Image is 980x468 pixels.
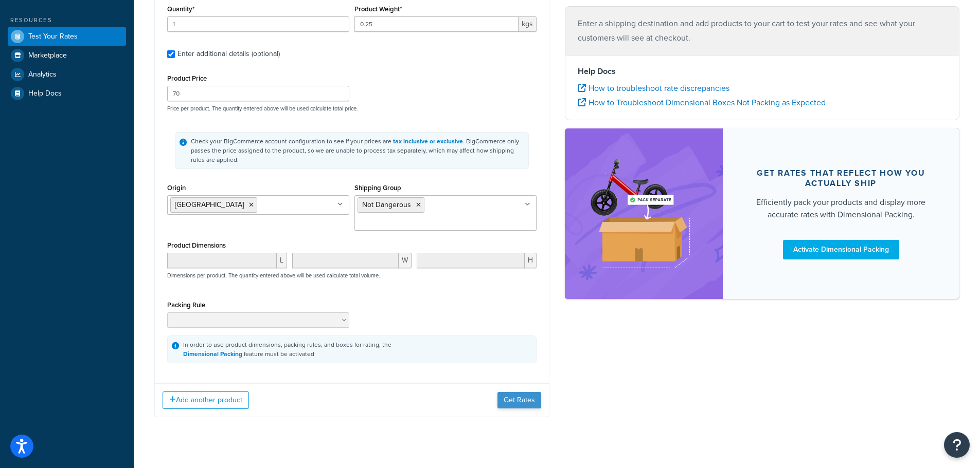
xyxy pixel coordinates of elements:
label: Packing Rule [167,301,205,309]
span: kgs [519,16,537,32]
span: Not Dangerous [362,199,411,210]
span: L [277,253,287,268]
button: Add another product [163,391,249,409]
div: Get rates that reflect how you actually ship [747,168,935,189]
div: Resources [8,16,126,25]
label: Product Dimensions [167,241,226,249]
div: Efficiently pack your products and display more accurate rates with Dimensional Packing. [747,196,935,221]
a: How to Troubleshoot Dimensional Boxes Not Packing as Expected [578,97,826,108]
input: 0.00 [354,16,519,32]
div: In order to use product dimensions, packing rules, and boxes for rating, the feature must be acti... [183,340,391,359]
a: Marketplace [8,46,126,65]
span: Test Your Rates [28,32,78,41]
span: Analytics [28,70,57,79]
label: Shipping Group [354,184,401,192]
span: H [525,253,537,268]
button: Get Rates [497,392,541,408]
p: Price per product. The quantity entered above will be used calculate total price. [165,105,539,112]
div: Check your BigCommerce account configuration to see if your prices are . BigCommerce only passes ... [191,137,524,164]
img: feature-image-dim-d40ad3071a2b3c8e08177464837368e35600d3c5e73b18a22c1e4bb210dc32ac.png [580,144,707,283]
span: Marketplace [28,51,67,60]
p: Dimensions per product. The quantity entered above will be used calculate total volume. [165,272,380,279]
a: Test Your Rates [8,27,126,46]
button: Open Resource Center [944,432,970,458]
span: Help Docs [28,89,62,98]
a: Dimensional Packing [183,349,242,359]
label: Product Weight* [354,5,402,13]
a: Help Docs [8,84,126,103]
span: [GEOGRAPHIC_DATA] [175,199,244,210]
a: Analytics [8,65,126,84]
p: Enter a shipping destination and add products to your cart to test your rates and see what your c... [578,16,947,45]
a: How to troubleshoot rate discrepancies [578,82,729,94]
label: Product Price [167,74,207,82]
h4: Help Docs [578,65,947,78]
div: Enter additional details (optional) [177,47,280,61]
label: Origin [167,184,186,192]
input: Enter additional details (optional) [167,50,175,58]
span: W [399,253,412,268]
label: Quantity* [167,5,194,13]
a: tax inclusive or exclusive [393,137,463,146]
a: Activate Dimensional Packing [783,240,899,259]
input: 0.0 [167,16,349,32]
